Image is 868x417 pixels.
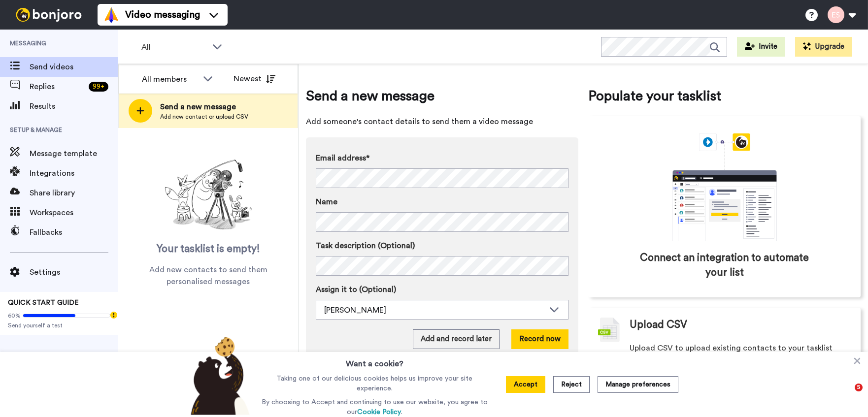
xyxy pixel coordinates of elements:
div: 99 + [89,82,108,92]
button: Invite [737,37,785,57]
button: Newest [226,69,283,89]
span: Results [30,100,118,112]
div: animation [651,133,799,241]
h3: Want a cookie? [346,352,403,370]
div: All members [142,73,198,85]
span: Message template [30,148,118,160]
p: By choosing to Accept and continuing to use our website, you agree to our . [259,397,490,417]
img: vm-color.svg [103,7,119,23]
span: Add new contacts to send them personalised messages [133,264,283,288]
span: Integrations [30,167,118,179]
span: Fallbacks [30,226,118,238]
span: Add someone's contact details to send them a video message [306,116,578,128]
iframe: Intercom live chat [835,384,858,407]
span: Share library [30,187,118,199]
img: bear-with-cookie.png [182,336,255,415]
button: Record now [511,329,568,349]
span: Connect an integration to automate your list [630,251,819,280]
img: bj-logo-header-white.svg [12,8,86,22]
span: Your tasklist is empty! [157,242,260,257]
span: Send videos [30,61,118,73]
button: Manage preferences [598,376,678,393]
button: Accept [506,376,545,393]
div: Tooltip anchor [109,311,118,320]
img: csv-grey.png [598,318,620,342]
span: Replies [30,81,85,93]
span: Send yourself a test [8,321,110,329]
span: Upload CSV [630,318,687,332]
span: Add new contact or upload CSV [160,113,248,121]
span: Upload CSV to upload existing contacts to your tasklist [630,342,833,354]
span: Populate your tasklist [588,86,861,106]
span: 5 [855,384,863,391]
span: Settings [30,266,118,278]
div: [PERSON_NAME] [324,304,544,316]
button: Reject [553,376,590,393]
span: QUICK START GUIDE [8,299,79,306]
a: Cookie Policy [357,409,401,416]
label: Assign it to (Optional) [316,284,568,295]
span: All [141,41,207,53]
label: Email address* [316,152,568,164]
button: Add and record later [413,329,500,349]
span: Send a new message [160,101,248,113]
button: Upgrade [795,37,852,57]
span: Send a new message [306,86,578,106]
span: Name [316,196,337,208]
img: ready-set-action.png [159,156,258,234]
label: Task description (Optional) [316,240,568,252]
p: Taking one of our delicious cookies helps us improve your site experience. [259,374,490,393]
span: 60% [8,312,21,320]
span: Video messaging [125,8,200,22]
span: Workspaces [30,207,118,219]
